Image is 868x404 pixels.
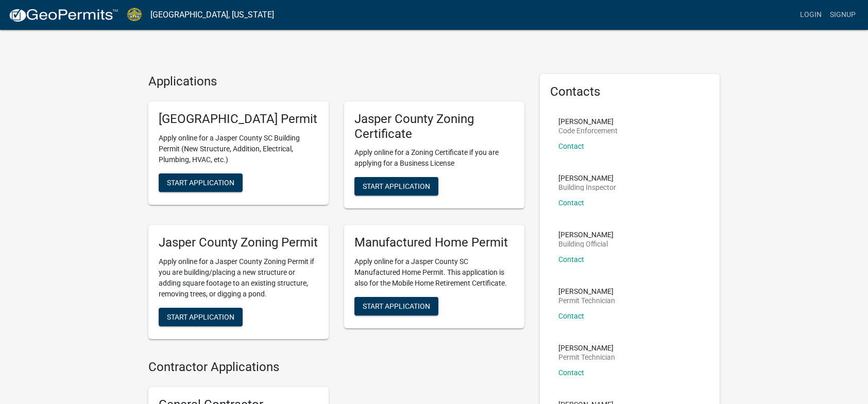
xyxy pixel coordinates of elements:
span: Start Application [167,178,234,186]
h5: Contacts [550,84,710,99]
p: Permit Technician [558,297,615,304]
button: Start Application [354,177,438,196]
a: Contact [558,255,584,264]
p: Building Official [558,240,614,248]
button: Start Application [159,308,243,326]
p: Apply online for a Zoning Certificate if you are applying for a Business License [354,147,514,169]
a: Signup [826,5,860,25]
button: Start Application [354,297,438,315]
a: Login [796,5,826,25]
a: Contact [558,142,584,150]
p: [PERSON_NAME] [558,118,618,125]
p: Apply online for a Jasper County SC Manufactured Home Permit. This application is also for the Mo... [354,256,514,289]
h5: Manufactured Home Permit [354,235,514,250]
span: Start Application [363,302,430,310]
a: Contact [558,312,584,320]
span: Start Application [167,313,234,321]
a: [GEOGRAPHIC_DATA], [US_STATE] [150,6,274,24]
h5: Jasper County Zoning Permit [159,235,318,250]
p: [PERSON_NAME] [558,288,615,295]
a: Contact [558,199,584,207]
button: Start Application [159,173,243,192]
wm-workflow-list-section: Applications [148,74,524,347]
p: Apply online for a Jasper County SC Building Permit (New Structure, Addition, Electrical, Plumbin... [159,133,318,165]
h4: Applications [148,74,524,89]
p: [PERSON_NAME] [558,174,616,182]
p: Apply online for a Jasper County Zoning Permit if you are building/placing a new structure or add... [159,256,318,300]
p: Building Inspector [558,184,616,191]
p: [PERSON_NAME] [558,344,615,352]
img: Jasper County, South Carolina [127,8,142,22]
h4: Contractor Applications [148,360,524,375]
h5: [GEOGRAPHIC_DATA] Permit [159,112,318,127]
p: Code Enforcement [558,127,618,134]
span: Start Application [363,182,430,190]
p: [PERSON_NAME] [558,231,614,238]
p: Permit Technician [558,354,615,361]
h5: Jasper County Zoning Certificate [354,112,514,142]
a: Contact [558,368,584,377]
